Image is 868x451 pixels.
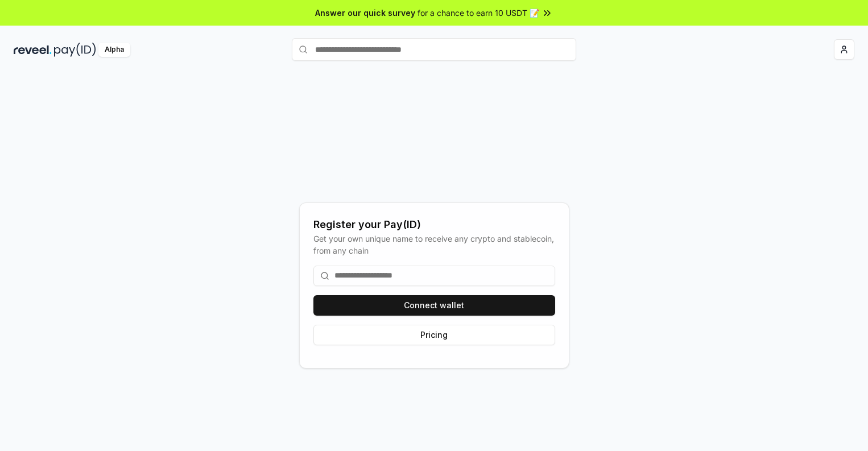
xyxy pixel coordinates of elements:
span: for a chance to earn 10 USDT 📝 [418,7,539,19]
img: reveel_dark [14,43,52,57]
img: pay_id [54,43,96,57]
button: Pricing [313,325,555,345]
div: Alpha [98,43,130,57]
button: Connect wallet [313,295,555,316]
div: Register your Pay(ID) [313,217,555,233]
div: Get your own unique name to receive any crypto and stablecoin, from any chain [313,233,555,256]
span: Answer our quick survey [315,7,415,19]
